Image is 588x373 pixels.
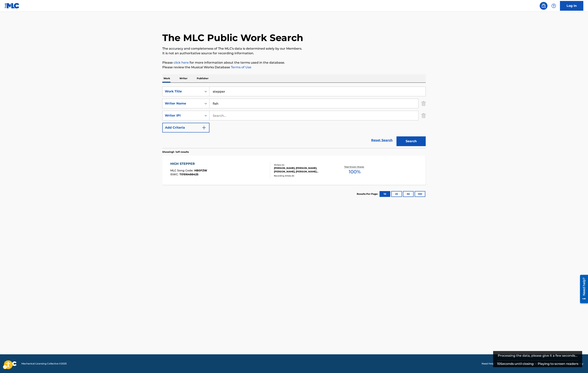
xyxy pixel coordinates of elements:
[415,191,425,197] button: 100
[421,99,426,108] img: Delete Criterion
[162,46,426,51] p: The accuracy and completeness of The MLC's data is determined solely by our Members.
[551,4,556,8] img: help
[380,191,390,197] button: 10
[369,136,395,145] a: Reset Search
[165,113,200,118] div: Writer IPI
[344,165,365,168] p: Total Known Shares:
[349,168,361,175] span: 100 %
[577,273,588,305] iframe: Iframe | Resource Center
[274,163,333,166] div: Writers ( 4 )
[202,87,209,96] div: On
[162,60,426,65] p: Please for more information about the terms used in the database.
[178,74,189,82] p: Writer
[170,173,179,176] span: ISWC :
[162,87,426,148] form: Search Form
[274,166,333,173] div: [PERSON_NAME], [PERSON_NAME], [PERSON_NAME], [PERSON_NAME] [PERSON_NAME]
[209,99,418,108] input: Search...
[174,61,189,64] a: click here
[162,150,189,154] p: Showing 1 - 1 of 1 results
[21,362,67,365] span: Mechanical Licensing Collective © 2025
[403,191,414,197] button: 50
[421,111,426,120] img: Delete Criterion
[165,101,200,106] div: Writer Name
[497,362,500,366] span: 10
[196,74,210,82] p: Publisher
[162,74,171,82] p: Work
[194,169,207,172] span: HB0FZW
[209,87,426,96] input: Search...
[170,169,194,172] span: MLC Song Code :
[162,123,209,133] button: Add Criteria
[170,161,207,166] div: HIGH STEPPER
[560,1,583,11] a: Log In
[165,89,200,94] div: Work Title
[391,191,402,197] button: 25
[5,3,20,9] img: MLC Logo
[202,125,206,130] img: 9d2ae6d4665cec9f34b9.svg
[482,362,495,365] a: Need Help?
[396,136,426,146] button: Search
[162,156,426,185] a: HIGH STEPPERMLC Song Code:HB0FZWISWC:T0106466425Writers (4)[PERSON_NAME], [PERSON_NAME], [PERSON_...
[497,351,578,360] div: Processing the data, please give it a few seconds...
[179,173,198,176] span: T0106466425
[357,192,379,196] p: Results Per Page:
[541,4,546,8] img: search
[209,111,418,120] input: Search...
[162,51,426,56] p: It is not an authoritative source for recording information.
[162,65,426,70] p: Please review the Musical Works Database
[230,65,251,69] a: Terms of Use
[162,32,303,44] h1: The MLC Public Work Search
[274,174,333,177] div: Recording Artists ( 0 )
[5,361,17,366] img: logo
